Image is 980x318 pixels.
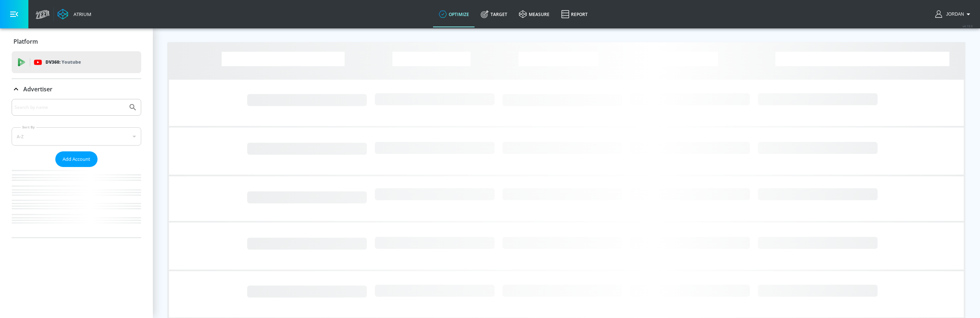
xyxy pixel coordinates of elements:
[12,31,141,52] div: Platform
[513,1,555,27] a: measure
[13,37,38,45] p: Platform
[12,79,141,99] div: Advertiser
[12,127,141,146] div: A-Z
[555,1,594,27] a: Report
[12,167,141,238] nav: list of Advertiser
[15,103,125,112] input: Search by name
[935,10,973,19] button: Jordan
[475,1,513,27] a: Target
[12,99,141,238] div: Advertiser
[57,9,91,20] a: Atrium
[45,58,81,66] p: DV360:
[433,1,475,27] a: optimize
[12,51,141,73] div: DV360: Youtube
[963,24,973,28] span: v 4.19.0
[63,155,90,163] span: Add Account
[55,151,98,167] button: Add Account
[23,85,52,93] p: Advertiser
[21,125,36,130] label: Sort By
[943,12,964,17] span: login as: jordan.patrick@zefr.com
[71,11,91,17] div: Atrium
[62,58,81,66] p: Youtube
